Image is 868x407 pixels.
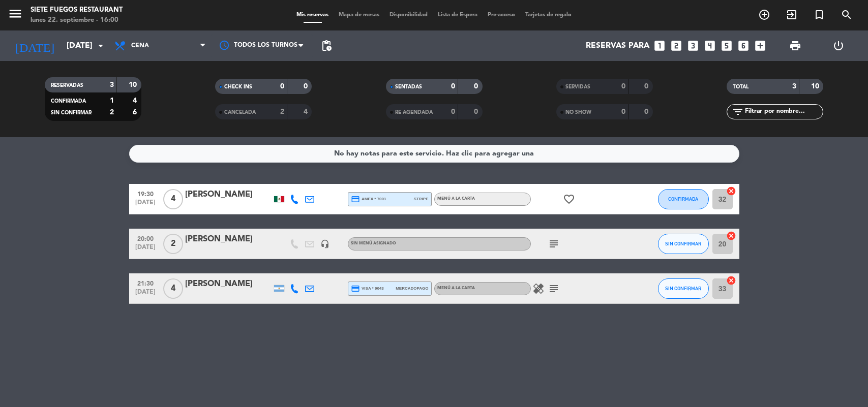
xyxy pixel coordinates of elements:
strong: 0 [474,83,480,90]
span: Reservas para [586,41,649,51]
span: CANCELADA [224,110,256,115]
span: CHECK INS [224,84,252,89]
i: credit_card [351,195,360,204]
strong: 3 [110,81,114,88]
strong: 0 [474,108,480,115]
span: amex * 7001 [351,195,386,204]
span: RE AGENDADA [395,110,433,115]
input: Filtrar por nombre... [744,106,823,117]
span: Menú a la carta [437,286,475,290]
div: lunes 22. septiembre - 16:00 [31,15,123,25]
strong: 3 [792,83,796,90]
span: mercadopago [396,285,428,292]
button: SIN CONFIRMAR [658,278,709,299]
strong: 4 [304,108,310,115]
i: menu [8,6,23,21]
strong: 0 [621,83,625,90]
span: 2 [163,234,183,254]
i: subject [548,238,560,250]
span: SERVIDAS [565,84,590,89]
span: 4 [163,189,183,209]
button: CONFIRMADA [658,189,709,209]
i: credit_card [351,284,360,293]
strong: 0 [451,83,455,90]
i: exit_to_app [786,9,798,21]
span: Pre-acceso [483,12,520,18]
span: Tarjetas de regalo [520,12,577,18]
span: Menú a la carta [437,197,475,201]
i: add_circle_outline [758,9,770,21]
span: pending_actions [320,40,333,52]
button: SIN CONFIRMAR [658,234,709,254]
span: CONFIRMADA [668,196,698,202]
i: looks_5 [720,39,733,52]
i: search [841,9,853,21]
div: [PERSON_NAME] [185,277,272,291]
span: [DATE] [133,199,158,211]
i: healing [532,283,545,295]
div: Siete Fuegos Restaurant [31,5,123,15]
strong: 10 [129,81,139,88]
i: looks_6 [737,39,750,52]
i: subject [548,283,560,295]
span: visa * 9043 [351,284,384,293]
i: power_settings_new [832,40,845,52]
i: favorite_border [563,193,575,205]
i: cancel [726,231,736,241]
strong: 0 [621,108,625,115]
span: CONFIRMADA [51,99,86,104]
i: filter_list [732,106,744,118]
span: 19:30 [133,187,158,199]
i: looks_3 [686,39,700,52]
span: Sin menú asignado [351,241,396,245]
button: menu [8,6,23,25]
div: [PERSON_NAME] [185,233,272,246]
span: 20:00 [133,232,158,244]
i: looks_one [653,39,666,52]
span: SIN CONFIRMAR [665,241,701,246]
strong: 10 [811,83,821,90]
span: TOTAL [733,84,749,89]
i: looks_two [670,39,683,52]
span: stripe [414,196,429,202]
span: [DATE] [133,289,158,300]
div: LOG OUT [817,30,860,61]
i: add_box [754,39,767,52]
i: headset_mic [320,239,330,248]
i: cancel [726,186,736,196]
span: Mis reservas [291,12,334,18]
i: cancel [726,275,736,286]
span: NO SHOW [565,110,591,115]
span: SIN CONFIRMAR [51,110,92,115]
strong: 0 [304,83,310,90]
span: SENTADAS [395,84,422,89]
span: SIN CONFIRMAR [665,286,701,291]
span: Cena [131,42,149,49]
strong: 2 [280,108,284,115]
i: arrow_drop_down [95,40,107,52]
i: [DATE] [8,35,62,57]
strong: 0 [644,108,650,115]
strong: 0 [451,108,455,115]
i: turned_in_not [813,9,825,21]
strong: 0 [280,83,284,90]
strong: 4 [133,97,139,104]
div: No hay notas para este servicio. Haz clic para agregar una [334,148,534,160]
span: Mapa de mesas [334,12,384,18]
strong: 2 [110,109,114,116]
strong: 6 [133,109,139,116]
span: Lista de Espera [433,12,483,18]
span: 4 [163,278,183,299]
div: [PERSON_NAME] [185,188,272,201]
span: RESERVADAS [51,83,83,88]
strong: 1 [110,97,114,104]
strong: 0 [644,83,650,90]
span: print [789,40,801,52]
i: looks_4 [703,39,716,52]
span: [DATE] [133,244,158,256]
span: 21:30 [133,277,158,289]
span: Disponibilidad [384,12,433,18]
